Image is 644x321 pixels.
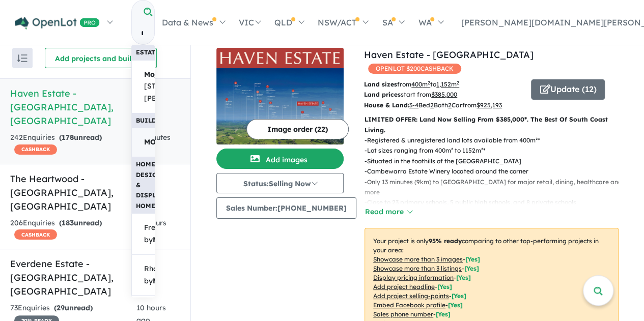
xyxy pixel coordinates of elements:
strong: ( unread) [54,303,93,312]
img: Haven Estate - Cambewarra Logo [220,52,340,64]
p: - Only 13 minutes (9km) to [GEOGRAPHIC_DATA] for major retail, dining, healthcare and more [365,177,627,198]
b: Land prices [364,91,401,98]
u: 1,152 m [436,80,459,88]
span: Urban Living - [STREET_ADDRESS][PERSON_NAME] [144,69,216,105]
a: SA [375,5,411,40]
u: 2 [430,101,434,109]
span: [ Yes ] [464,265,479,272]
button: Update (12) [531,79,605,100]
input: Try estate name, suburb, builder or developer [132,22,152,44]
div: 242 Enquir ies [10,132,133,156]
h5: The Heartwood - [GEOGRAPHIC_DATA] , [GEOGRAPHIC_DATA] [10,172,180,213]
p: LIMITED OFFER: Land Now Selling From $385,000*. The Best Of South Coast Living. [365,114,619,135]
p: from [364,79,523,90]
a: Freshwater byMOJOHomes [131,213,157,255]
a: VIC [232,5,267,40]
a: Haven Estate - [GEOGRAPHIC_DATA] [364,49,534,61]
span: 29 [57,303,65,312]
span: [ Yes ] [456,274,471,281]
span: [ Yes ] [437,283,452,290]
span: [ Yes ] [465,255,480,263]
b: 95 % ready [429,237,462,245]
u: Showcase more than 3 images [373,255,463,263]
span: OPENLOT $ 200 CASHBACK [368,64,461,74]
span: CASHBACK [14,229,57,240]
strong: MOJO [153,235,175,244]
button: Read more [365,206,412,218]
a: NSW/ACT [311,5,375,40]
div: 206 Enquir ies [10,217,141,242]
button: Status:Selling Now [216,173,344,193]
b: Land sizes [364,80,397,88]
b: Estates [136,48,163,56]
h5: Everdene Estate - [GEOGRAPHIC_DATA] , [GEOGRAPHIC_DATA] [10,257,180,298]
h5: Haven Estate - [GEOGRAPHIC_DATA] , [GEOGRAPHIC_DATA] [10,86,180,128]
p: - Lot sizes ranging from 400m² to 1152m²* [365,145,627,156]
a: QLD [267,5,311,40]
span: Homes [144,136,190,149]
u: 3-4 [409,101,418,109]
p: - Registered & unregistered land lots available from 400m²* [365,135,627,145]
button: Image order (22) [246,119,349,139]
strong: Mojo [144,70,161,79]
u: Display pricing information [373,274,454,281]
button: Add projects and builders [45,48,157,68]
b: Home Designs & Display Homes [136,160,166,210]
strong: ( unread) [59,133,102,142]
span: to [430,80,459,88]
p: - Close to 23 primary schools, 5 public high schools, and 8 private schools [365,197,627,208]
u: $ 385,000 [431,91,457,98]
u: Showcase more than 3 listings [373,265,462,272]
u: 2 [448,101,452,109]
p: Bed Bath Car from [364,100,523,110]
img: sort.svg [17,54,27,62]
p: start from [364,90,523,100]
span: Rhapsody by Homes [144,263,199,287]
u: Add project headline [373,283,435,290]
a: Rhapsody byMOJOHomes [131,254,157,296]
img: Openlot PRO Logo White [15,17,100,30]
u: Add project selling-points [373,292,449,300]
button: Sales Number:[PHONE_NUMBER] [216,197,356,219]
span: Freshwater by Homes [144,222,199,246]
span: CASHBACK [14,144,57,155]
a: Data & News [155,5,232,40]
img: Haven Estate - Cambewarra [216,68,344,144]
a: MojoUrban Living - [STREET_ADDRESS][PERSON_NAME] [131,60,157,113]
span: [ Yes ] [452,292,466,300]
u: Embed Facebook profile [373,301,445,309]
u: 400 m [411,80,430,88]
span: 178 [62,133,74,142]
sup: 2 [457,80,459,85]
strong: MOJO [144,137,166,147]
strong: MOJO [153,276,175,285]
u: $ 925,193 [477,101,502,109]
a: Haven Estate - Cambewarra LogoHaven Estate - Cambewarra [216,48,344,144]
b: House & Land: [364,101,409,109]
span: 183 [62,218,74,227]
b: Builders [136,116,169,124]
button: Add images [216,149,344,169]
a: WA [411,5,450,40]
p: - Cambewarra Estate Winery located around the corner [365,166,627,177]
span: [ Yes ] [448,301,463,309]
strong: ( unread) [59,218,102,227]
a: MOJOHomes [131,128,157,157]
u: Sales phone number [373,310,433,318]
p: - Situated in the foothills of the [GEOGRAPHIC_DATA] [365,156,627,166]
sup: 2 [428,80,430,85]
span: [ Yes ] [436,310,451,318]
